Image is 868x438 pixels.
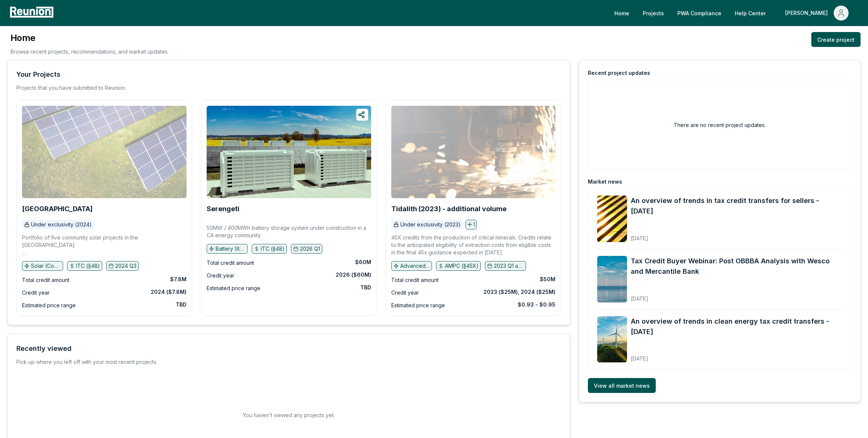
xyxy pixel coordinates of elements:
button: Advanced manufacturing [391,261,432,271]
a: Home [608,6,635,20]
h3: Home [10,32,169,44]
img: An overview of trends in clean energy tax credit transfers - August 2025 [597,316,627,363]
div: TBD [176,301,187,308]
p: ITC (§48) [76,262,100,270]
div: Estimated price range [22,301,76,310]
div: Your Projects [16,69,60,80]
div: Credit year [207,271,234,280]
div: Credit year [22,288,50,297]
button: [PERSON_NAME] [779,6,855,20]
div: Total credit amount [22,276,69,285]
nav: Main [608,6,861,20]
p: 45X credits from the production of critical minerals. Credits relate to the anticipated eligibili... [391,234,556,256]
div: Market news [588,178,622,185]
button: Battery Storage [207,244,248,254]
p: Projects that you have submitted to Reunion. [16,84,126,92]
p: 2024 Q3 [115,262,137,270]
div: 2023 ($25M), 2024 ($25M) [483,288,555,296]
img: Serengeti [207,106,371,198]
div: 2024 ($7.8M) [151,288,187,296]
p: Solar (Community) [31,262,61,270]
button: 1 [466,220,477,229]
p: 50MW / 400MWh battery storage system under construction in a CA energy community [207,224,371,239]
p: Under exclusivity (2024) [31,221,92,228]
p: Under exclusivity (2023) [400,221,461,228]
div: $7.8M [170,276,187,283]
a: Serengeti [207,205,239,213]
img: An overview of trends in tax credit transfers for sellers - September 2025 [597,196,627,242]
div: $0.93 - $0.95 [518,301,555,308]
p: 2026 Q1 [300,245,320,253]
p: 2023 Q1 and earlier [494,262,524,270]
p: Battery Storage [216,245,245,253]
a: Create project [811,32,861,47]
div: $60M [355,258,371,266]
a: Tax Credit Buyer Webinar: Post OBBBA Analysis with Wesco and Mercantile Bank [631,256,842,277]
a: An overview of trends in clean energy tax credit transfers - [DATE] [631,316,842,337]
h2: There are no recent project updates. [674,121,766,129]
a: Projects [637,6,670,20]
div: [DATE] [631,349,842,362]
p: Portfolio of five community solar projects in the [GEOGRAPHIC_DATA]. Two projects are being place... [22,234,187,256]
button: 2026 Q1 [291,244,322,254]
button: 2024 Q3 [106,261,139,271]
p: Advanced manufacturing [400,262,430,270]
div: [PERSON_NAME] [785,6,831,20]
div: Credit year [391,288,419,297]
p: ITC (§48) [261,245,285,253]
button: Solar (Community) [22,261,63,271]
a: Help Center [729,6,772,20]
p: AMPC (§45X) [445,262,479,270]
h2: You haven't viewed any projects yet. [243,411,335,419]
div: 2026 ($60M) [336,271,371,279]
div: Total credit amount [391,276,439,285]
div: Total credit amount [207,258,254,267]
button: 2023 Q1 and earlier [485,261,526,271]
p: Browse recent projects, recommendations, and market updates. [10,48,169,55]
div: Pick up where you left off with your most recent projects. [16,358,157,366]
div: Estimated price range [391,301,445,310]
div: TBD [360,284,371,291]
div: $50M [540,276,555,283]
a: PWA Compliance [671,6,727,20]
a: View all market news [588,378,656,393]
div: [DATE] [631,229,842,242]
div: Recently viewed [16,343,72,354]
div: [DATE] [631,289,842,302]
div: Estimated price range [207,284,260,293]
img: Tax Credit Buyer Webinar: Post OBBBA Analysis with Wesco and Mercantile Bank [597,256,627,302]
a: An overview of trends in tax credit transfers for sellers - [DATE] [631,196,842,216]
div: Recent project updates [588,69,650,77]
